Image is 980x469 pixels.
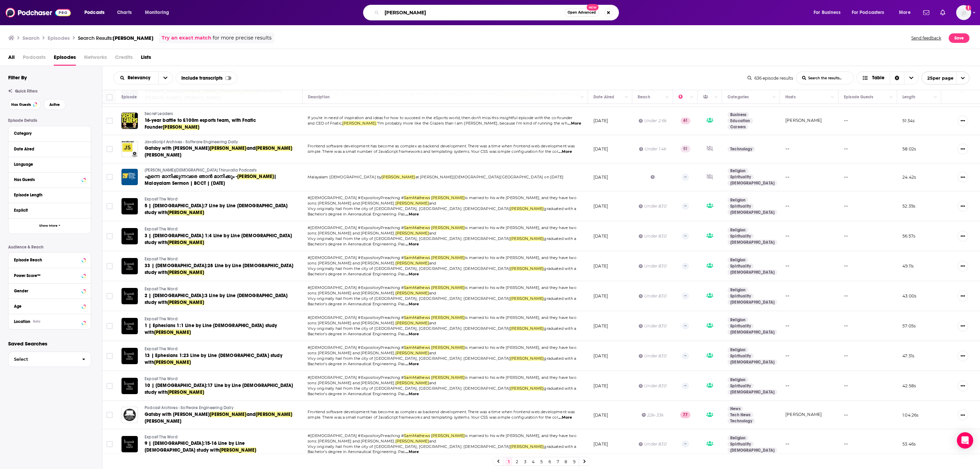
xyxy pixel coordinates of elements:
[728,435,748,441] a: Religion
[682,174,689,180] p: --
[247,411,256,417] span: and
[256,411,292,417] span: [PERSON_NAME]
[145,323,277,335] span: 1 | Ephesians 1:1 Line by Line [DEMOGRAPHIC_DATA] study with
[113,7,136,18] a: Charts
[728,412,753,418] a: Tech News
[308,206,576,216] span: graduated with a Bachelor's degree in Aeronautical Engineering. Pas
[145,227,178,231] span: Exposit The Word
[9,357,77,361] span: Select
[145,8,169,17] span: Monitoring
[14,255,85,264] button: Episode Reach
[145,226,297,232] a: Exposit The Word
[958,144,968,155] button: Show More Button
[80,7,113,18] button: open menu
[237,174,274,179] span: [PERSON_NAME]
[8,52,15,66] a: All
[9,218,91,233] button: Show More
[145,262,297,276] a: 33 | [DEMOGRAPHIC_DATA]:28 Line by Line [DEMOGRAPHIC_DATA] study with[PERSON_NAME]
[308,255,404,260] span: #[DEMOGRAPHIC_DATA] #ExpositoryPreaching #
[140,7,178,18] button: open menu
[593,146,608,152] p: [DATE]
[308,115,573,120] span: If you’re in need of inspiration and ideas for how to succeed in the eSports world, then don’t mi...
[23,52,46,66] span: Podcasts
[431,225,465,230] span: [PERSON_NAME]
[937,7,948,18] a: Show notifications dropdown
[728,353,754,359] a: Spirituality
[546,457,553,466] a: 6
[728,227,748,233] a: Religion
[431,195,465,200] span: [PERSON_NAME]
[958,321,968,331] button: Show More Button
[538,457,545,466] a: 5
[728,180,777,186] a: [DEMOGRAPHIC_DATA]
[113,35,153,41] span: [PERSON_NAME]
[568,121,581,126] span: ...More
[728,118,753,124] a: Education
[728,383,754,389] a: Spirituality
[54,52,76,66] a: Episodes
[571,457,577,466] a: 9
[568,11,596,14] span: Open Advanced
[145,203,288,215] span: 5 | [DEMOGRAPHIC_DATA]:7 Line by Line [DEMOGRAPHIC_DATA] study with
[838,163,897,192] td: --
[154,329,191,335] span: [PERSON_NAME]
[922,73,953,83] span: 25 per page
[145,418,181,424] span: [PERSON_NAME]
[145,168,257,173] span: [PERSON_NAME][DEMOGRAPHIC_DATA] Thiruvalla Podcasts
[510,206,544,211] span: [PERSON_NAME]
[107,146,113,152] span: Toggle select row
[838,135,897,163] td: --
[8,245,91,249] p: Audience & Reach
[780,191,838,221] td: --
[14,206,85,214] button: Explicit
[210,411,246,417] span: [PERSON_NAME]
[113,71,173,84] h2: Choose List sort
[377,121,567,126] span: “I'm probably more like the Glazers than I am [PERSON_NAME], because I'm kind of running the wh
[8,74,27,81] h2: Filter By
[145,111,173,116] span: Secret Leaders
[728,124,748,130] a: Careers
[14,286,85,295] button: Gender
[578,93,586,101] button: Column Actions
[154,359,191,365] span: [PERSON_NAME]
[167,389,204,395] span: [PERSON_NAME]
[728,347,748,353] a: Religion
[728,359,777,365] a: [DEMOGRAPHIC_DATA]
[931,93,940,101] button: Column Actions
[145,435,178,439] span: Exposit The Word
[838,191,897,221] td: --
[210,145,246,151] span: [PERSON_NAME]
[956,5,971,20] span: Logged in as ZoeJethani
[308,121,342,126] span: and CEO of Fnatic,
[785,412,822,417] a: [PERSON_NAME]
[728,448,777,453] a: [DEMOGRAPHIC_DATA]
[593,174,608,180] p: [DATE]
[921,71,969,84] button: open menu
[838,107,897,135] td: --
[395,201,429,206] span: [PERSON_NAME]
[381,175,415,179] span: [PERSON_NAME]
[522,457,528,466] a: 3
[593,118,608,124] p: [DATE]
[308,225,576,236] span: is married to his wife [PERSON_NAME], and they have two sons: [PERSON_NAME] and [PERSON_NAME].
[145,383,293,395] span: 10 | [DEMOGRAPHIC_DATA]:17 Line by Line [DEMOGRAPHIC_DATA] study with
[145,293,288,305] span: 2 | [DEMOGRAPHIC_DATA]:3 Line by Line [DEMOGRAPHIC_DATA] study with
[145,440,245,453] span: 9 | [DEMOGRAPHIC_DATA]:15-16 Line by Line [DEMOGRAPHIC_DATA] study with
[84,8,104,17] span: Podcasts
[14,258,80,262] div: Episode Reach
[505,457,512,466] a: 1
[728,287,748,293] a: Religion
[728,146,755,152] a: Technology
[872,76,884,80] span: Table
[308,255,576,265] span: is married to his wife [PERSON_NAME], and they have two sons: [PERSON_NAME] and [PERSON_NAME].
[14,145,85,153] button: Date Aired
[958,261,968,272] button: Show More Button
[958,172,968,182] button: Show More Button
[780,135,838,163] td: --
[145,434,297,440] a: Exposit The Word
[14,147,81,151] div: Date Aired
[785,118,822,123] a: [PERSON_NAME]
[966,5,971,11] svg: Add a profile image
